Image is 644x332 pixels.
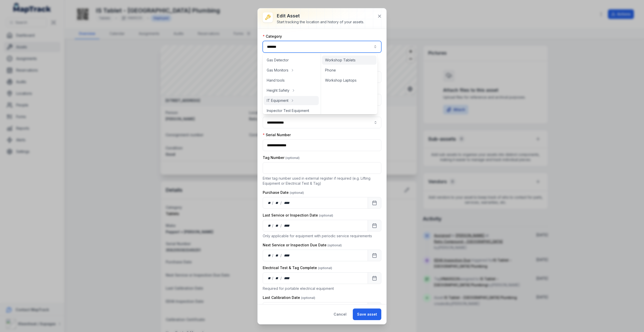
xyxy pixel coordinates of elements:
div: month, [274,200,281,205]
span: Gas Monitors [267,68,288,73]
span: Workshop Tablets [325,58,356,63]
div: day, [267,276,272,281]
div: month, [274,253,281,258]
button: Calendar [368,220,381,231]
div: day, [267,223,272,228]
div: / [280,223,282,228]
span: IT Equipment [267,98,288,103]
div: year, [282,223,291,228]
button: Calendar [368,272,381,284]
label: Tag Number [263,155,300,160]
div: / [280,276,282,281]
span: Gas Detector [267,58,289,63]
span: Phone [325,68,336,73]
div: day, [267,200,272,205]
label: Last Service or Inspection Date [263,213,333,218]
button: Calendar [368,302,381,314]
label: Next Service or Inspection Due Date [263,243,342,248]
button: Calendar [368,197,381,209]
p: Enter tag number used in external register if required (e.g. Lifting Equipment or Electrical Test... [263,176,381,186]
span: Hand tools [267,78,285,83]
div: year, [282,253,291,258]
span: Inspector Test Equipment [267,108,309,113]
div: / [272,223,274,228]
button: Save asset [353,309,381,320]
label: Last Calibration Date [263,295,315,300]
label: Category [263,34,282,39]
button: Cancel [329,309,351,320]
label: Electrical Test & Tag Complete [263,265,332,270]
div: / [272,200,274,205]
p: Required for portable electrical equipment [263,286,381,291]
div: / [280,253,282,258]
div: / [272,276,274,281]
button: Calendar [368,250,381,261]
p: Only applicable for equipment with periodic service requirements [263,233,381,239]
div: month, [274,223,281,228]
label: Serial Number [263,132,291,137]
div: year, [282,276,291,281]
input: asset-edit:cf[5827e389-34f9-4b46-9346-a02c2bfa3a05]-label [263,117,381,128]
span: Workshop Laptops [325,78,357,83]
span: Height Safety [267,88,289,93]
div: Start tracking the location and history of your assets. [277,19,364,25]
div: month, [274,276,281,281]
div: / [280,200,282,205]
div: / [272,253,274,258]
div: day, [267,253,272,258]
div: year, [282,200,291,205]
h3: Edit asset [277,12,364,19]
label: Purchase Date [263,190,304,195]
